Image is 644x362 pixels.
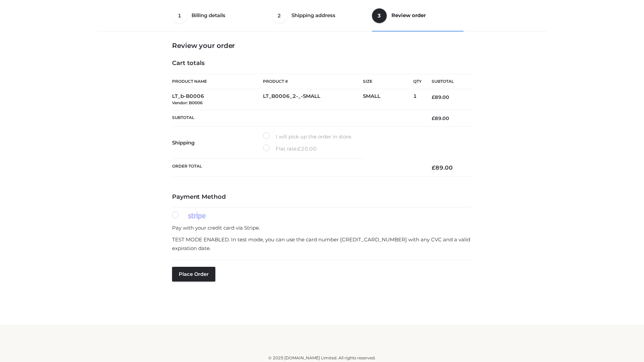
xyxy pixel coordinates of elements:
td: LT_b-B0006 [172,89,263,110]
th: Subtotal [422,74,472,89]
th: Subtotal [172,110,422,126]
bdi: 89.00 [432,94,449,100]
h4: Payment Method [172,193,472,201]
th: Shipping [172,127,263,159]
bdi: 89.00 [432,115,449,121]
button: Place order [172,267,215,282]
small: Vendor: B0006 [172,100,203,105]
td: 1 [413,89,422,110]
label: I will pick up the order in store. [263,132,352,141]
p: TEST MODE ENABLED. In test mode, you can use the card number [CREDIT_CARD_NUMBER] with any CVC an... [172,235,472,252]
span: £ [298,145,301,152]
th: Qty [413,74,422,89]
th: Product # [263,74,363,89]
span: £ [432,94,435,100]
th: Product Name [172,74,263,89]
div: © 2025 [DOMAIN_NAME] Limited. All rights reserved. [100,355,544,361]
label: Flat rate: [263,144,317,153]
td: SMALL [363,89,413,110]
span: £ [432,115,435,121]
th: Size [363,74,410,89]
bdi: 20.00 [298,145,317,152]
th: Order Total [172,159,422,177]
bdi: 89.00 [432,164,453,171]
td: LT_B0006_2-_-SMALL [263,89,363,110]
h3: Review your order [172,42,472,50]
span: £ [432,164,435,171]
h4: Cart totals [172,60,472,67]
p: Pay with your credit card via Stripe. [172,224,472,232]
